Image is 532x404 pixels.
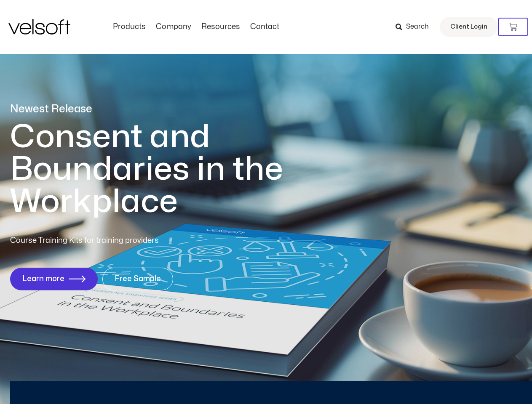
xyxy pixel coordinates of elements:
[115,275,161,283] span: Free Sample
[196,22,245,32] a: ResourcesMenu Toggle
[108,22,284,32] nav: Menu
[8,19,70,35] img: Velsoft Training Materials
[102,268,173,290] a: Free Sample
[245,22,284,32] a: ContactMenu Toggle
[450,21,487,32] span: Client Login
[440,17,498,37] a: Client Login
[10,235,220,247] p: Course Training Kits for training providers
[10,121,318,218] h1: Consent and Boundaries in the Workplace
[108,22,151,32] a: ProductsMenu Toggle
[22,275,64,283] span: Learn more
[151,22,196,32] a: CompanyMenu Toggle
[10,268,98,290] a: Learn more
[396,20,435,34] a: Search
[406,21,429,32] span: Search
[10,102,318,117] p: Newest Release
